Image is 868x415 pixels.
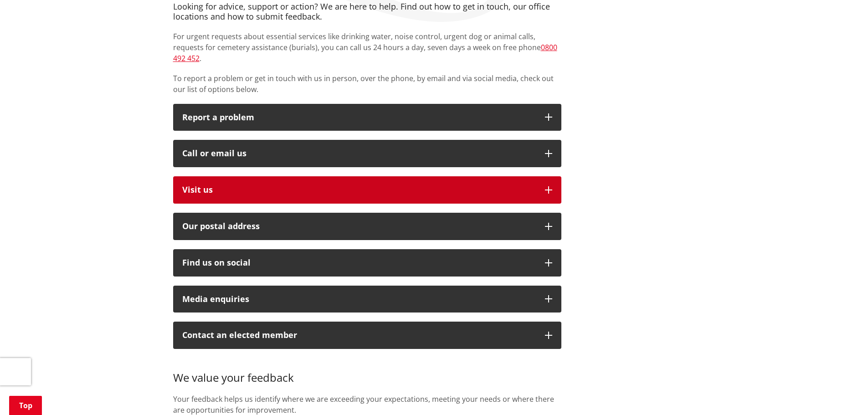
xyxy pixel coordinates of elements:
h4: Looking for advice, support or action? We are here to help. Find out how to get in touch, our off... [173,2,561,21]
button: Our postal address [173,213,561,240]
div: Find us on social [182,258,536,267]
button: Report a problem [173,104,561,131]
button: Call or email us [173,140,561,167]
p: Contact an elected member [182,331,536,340]
button: Find us on social [173,249,561,277]
p: To report a problem or get in touch with us in person, over the phone, by email and via social me... [173,73,561,95]
h3: We value your feedback [173,358,561,384]
p: Report a problem [182,113,536,122]
h2: Our postal address [182,222,536,231]
iframe: Messenger Launcher [826,377,859,410]
p: Visit us [182,185,536,195]
a: Top [9,396,42,415]
p: For urgent requests about essential services like drinking water, noise control, urgent dog or an... [173,31,561,64]
button: Contact an elected member [173,322,561,349]
button: Visit us [173,176,561,204]
a: 0800 492 452 [173,42,557,63]
div: Media enquiries [182,295,536,304]
div: Call or email us [182,149,536,158]
button: Media enquiries [173,286,561,313]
